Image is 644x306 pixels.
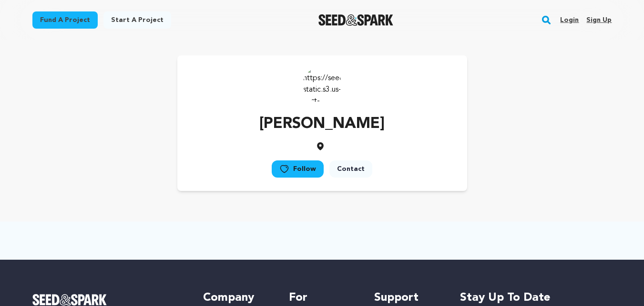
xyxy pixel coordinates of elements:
[374,290,440,306] h5: Support
[32,294,107,306] img: Seed&Spark Logo
[329,160,372,178] a: Contact
[32,11,98,29] a: Fund a project
[460,290,612,306] h5: Stay up to date
[103,11,171,29] a: Start a project
[272,160,324,178] a: Follow
[318,14,393,26] a: Seed&Spark Homepage
[586,12,612,28] a: Sign up
[318,14,393,26] img: Seed&Spark Logo Dark Mode
[259,113,385,136] p: [PERSON_NAME]
[560,12,579,28] a: Login
[32,294,184,306] a: Seed&Spark Homepage
[203,290,269,306] h5: Company
[303,65,341,103] img: https://seedandspark-static.s3.us-east-2.amazonaws.com/images/User/002/307/662/medium/ACg8ocKUzjh...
